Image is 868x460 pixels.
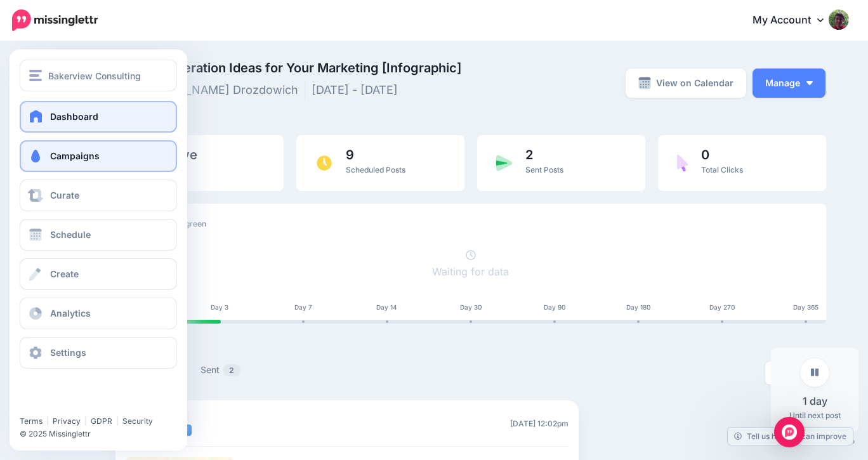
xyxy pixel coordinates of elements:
[48,69,141,83] span: Bakerview Consulting
[312,81,404,100] li: [DATE] - [DATE]
[525,165,563,174] span: Sent Posts
[46,416,49,426] span: |
[638,77,651,89] img: calendar-grey-darker.png
[496,155,513,171] img: paper-plane-green.png
[703,303,741,311] div: Day 270
[20,140,177,172] a: Campaigns
[626,69,746,98] a: View on Calendar
[771,348,858,432] div: Until next post
[701,165,743,174] span: Total Clicks
[50,347,86,358] span: Settings
[20,398,118,411] iframe: Twitter Follow Button
[20,416,43,426] a: Terms
[50,190,79,200] span: Curate
[315,154,333,172] img: clock.png
[803,393,827,409] span: 1 day
[432,249,509,278] a: Waiting for data
[223,364,240,376] span: 2
[20,258,177,290] a: Create
[115,81,305,100] li: [PERSON_NAME] Drozdowich
[20,337,177,369] a: Settings
[201,362,241,378] a: Sent2
[50,111,98,122] span: Dashboard
[728,428,853,445] a: Tell us how we can improve
[765,362,826,384] a: Add Post
[50,308,91,319] span: Analytics
[84,416,87,426] span: |
[20,101,177,133] a: Dashboard
[50,268,79,279] span: Create
[701,148,743,161] span: 0
[787,303,825,311] div: Day 365
[91,416,112,426] a: GDPR
[806,81,813,85] img: arrow-down-white.png
[452,303,490,311] div: Day 30
[12,10,98,31] img: Missinglettr
[20,60,177,91] button: Bakerview Consulting
[740,5,849,36] a: My Account
[50,150,100,161] span: Campaigns
[20,428,187,440] li: © 2025 Missinglettr
[677,154,688,172] img: pointer-purple.png
[20,298,177,329] a: Analytics
[510,417,569,430] span: [DATE] 12:02pm
[50,229,91,240] span: Schedule
[53,416,81,426] a: Privacy
[536,303,574,311] div: Day 90
[116,416,119,426] span: |
[346,148,405,161] span: 9
[20,180,177,211] a: Curate
[122,416,153,426] a: Security
[774,417,805,447] div: Open Intercom Messenger
[115,62,583,74] span: 5 Lead Generation Ideas for Your Marketing [Infographic]
[525,148,563,161] span: 2
[753,69,825,98] button: Manage
[29,70,42,81] img: menu.png
[346,165,405,174] span: Scheduled Posts
[619,303,657,311] div: Day 180
[201,303,239,311] div: Day 3
[368,303,406,311] div: Day 14
[20,219,177,251] a: Schedule
[135,216,807,232] div: 12 month evergreen
[284,303,322,311] div: Day 7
